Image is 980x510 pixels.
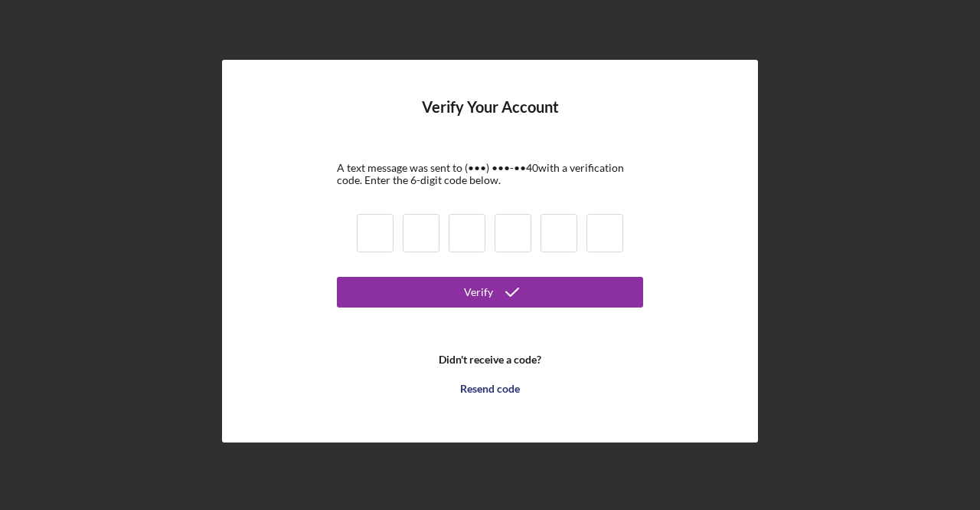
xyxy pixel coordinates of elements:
[422,98,559,139] h4: Verify Your Account
[337,373,643,404] button: Resend code
[337,162,643,186] div: A text message was sent to (•••) •••-•• 40 with a verification code. Enter the 6-digit code below.
[439,354,541,366] b: Didn't receive a code?
[460,373,520,404] div: Resend code
[464,277,493,308] div: Verify
[337,277,643,308] button: Verify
